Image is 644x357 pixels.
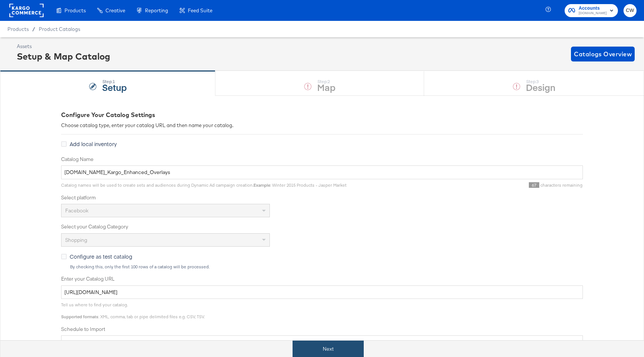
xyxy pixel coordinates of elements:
[61,111,583,119] div: Configure Your Catalog Settings
[29,26,39,32] span: /
[61,156,583,163] label: Catalog Name
[64,7,86,13] span: Products
[102,81,127,93] strong: Setup
[7,26,29,32] span: Products
[105,7,125,13] span: Creative
[17,43,110,50] div: Assets
[70,140,117,148] span: Add local inventory
[579,10,607,16] span: [DOMAIN_NAME]
[574,49,632,59] span: Catalogs Overview
[61,314,98,319] strong: Supported formats
[61,326,583,333] label: Schedule to Import
[347,182,583,188] div: characters remaining
[70,253,132,260] span: Configure as test catalog
[565,4,618,17] button: Accounts[DOMAIN_NAME]
[65,207,88,214] span: Facebook
[70,264,583,269] div: By checking this, only the first 100 rows of a catalog will be processed.
[61,165,583,179] input: Name your catalog e.g. My Dynamic Product Catalog
[65,237,87,243] span: Shopping
[579,4,607,12] span: Accounts
[17,50,110,63] div: Setup & Map Catalog
[61,182,347,188] span: Catalog names will be used to create sets and audiences during Dynamic Ad campaign creation. : Wi...
[188,7,212,13] span: Feed Suite
[61,223,583,230] label: Select your Catalog Category
[626,6,634,15] span: CW
[145,7,168,13] span: Reporting
[61,122,583,129] div: Choose catalog type, enter your catalog URL and then name your catalog.
[571,47,635,61] button: Catalogs Overview
[624,4,637,17] button: CW
[102,79,127,84] div: Step: 1
[61,302,205,319] span: Tell us where to find your catalog. : XML, comma, tab or pipe delimited files e.g. CSV, TSV.
[529,182,539,188] span: 67
[61,194,583,201] label: Select platform
[61,275,583,282] label: Enter your Catalog URL
[61,285,583,299] input: Enter Catalog URL, e.g. http://www.example.com/products.xml
[39,26,80,32] a: Product Catalogs
[253,182,270,188] strong: Example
